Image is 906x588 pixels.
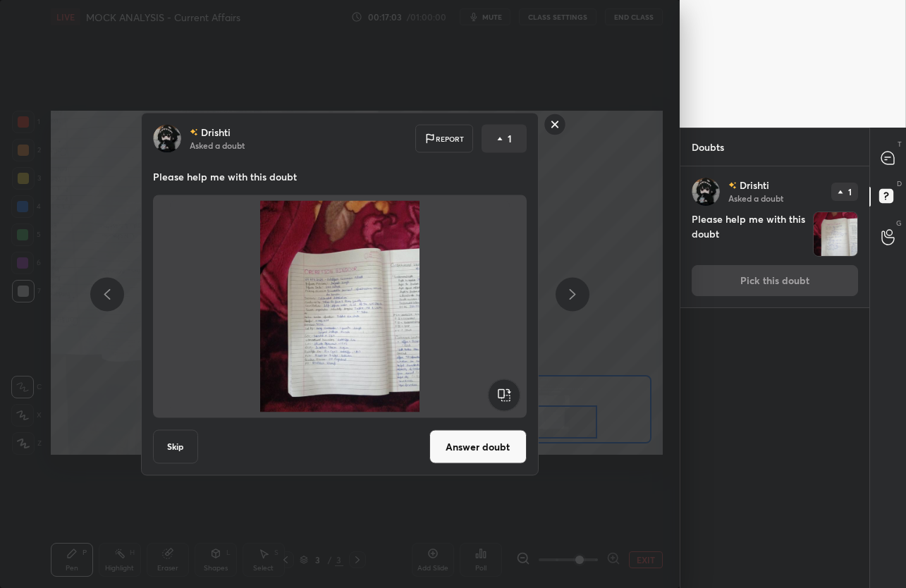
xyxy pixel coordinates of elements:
img: bd9df99b27654f419bef4ec6abde715c.jpg [153,125,181,153]
p: Drishti [201,127,231,138]
img: no-rating-badge.077c3623.svg [190,128,198,136]
p: D [897,178,902,189]
p: Doubts [680,128,735,166]
img: no-rating-badge.077c3623.svg [728,181,737,189]
button: Skip [153,430,198,464]
h4: Please help me with this doubt [692,212,807,257]
p: T [898,139,902,149]
button: Answer doubt [429,430,527,464]
img: 1759679082F0UBHR.JPEG [170,201,510,412]
p: Asked a doubt [728,192,783,204]
p: 1 [508,132,512,146]
p: 1 [848,188,852,196]
img: 1759679082F0UBHR.JPEG [814,212,857,256]
p: G [896,218,902,228]
p: Drishti [740,180,769,191]
div: grid [680,166,869,588]
div: Report [415,125,473,153]
p: Please help me with this doubt [153,170,527,184]
p: Asked a doubt [190,140,245,151]
img: bd9df99b27654f419bef4ec6abde715c.jpg [692,178,720,206]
